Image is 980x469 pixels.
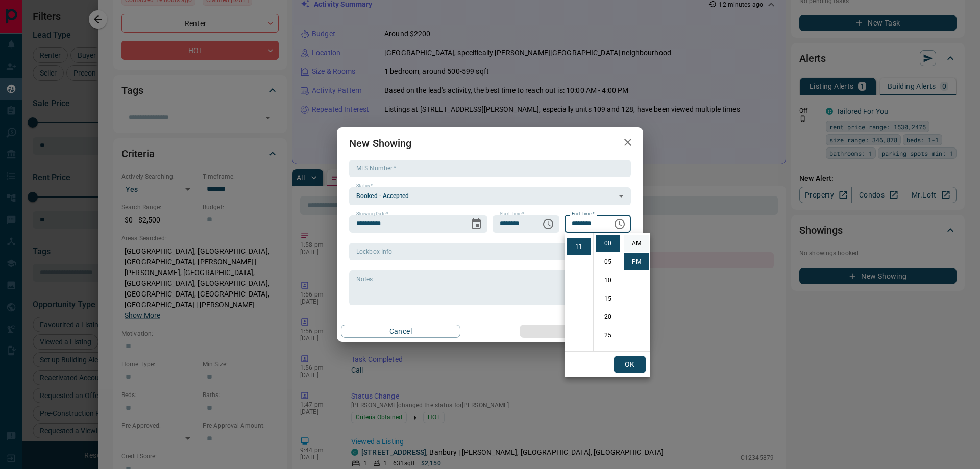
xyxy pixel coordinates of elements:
ul: Select hours [565,233,593,351]
button: Cancel [341,325,460,338]
label: Status [356,183,373,189]
button: Choose time, selected time is 11:00 PM [609,214,630,234]
li: PM [624,253,649,270]
ul: Select meridiem [622,233,650,351]
button: Choose time, selected time is 10:00 AM [538,214,558,234]
h2: New Showing [337,127,424,160]
li: AM [624,235,649,252]
li: 25 minutes [596,327,620,344]
label: Start Time [500,211,524,217]
li: 0 minutes [596,235,620,252]
label: End Time [572,211,594,217]
ul: Select minutes [593,233,622,351]
li: 11 hours [567,238,591,255]
label: Showing Date [356,211,388,217]
li: 5 minutes [596,253,620,270]
button: Choose date, selected date is Aug 16, 2025 [466,214,486,234]
div: Booked - Accepted [349,187,631,205]
li: 15 minutes [596,290,620,307]
li: 20 minutes [596,308,620,326]
li: 30 minutes [596,345,620,362]
li: 10 minutes [596,271,620,289]
button: OK [614,356,646,373]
